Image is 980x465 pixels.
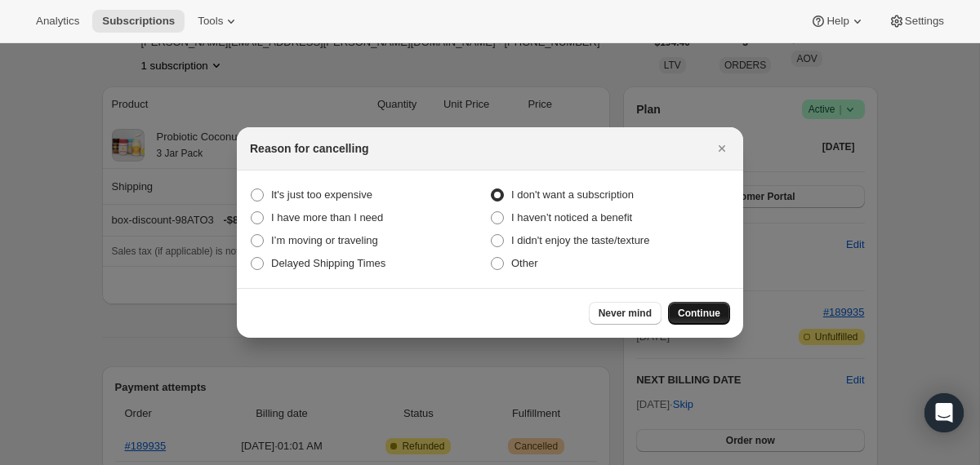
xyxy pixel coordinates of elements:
span: I didn't enjoy the taste/texture [511,234,649,246]
button: Never mind [589,302,661,325]
h2: Reason for cancelling [250,140,368,157]
button: Continue [668,302,730,325]
button: Close [710,137,733,160]
span: Settings [905,15,944,28]
span: Analytics [36,15,79,28]
div: Open Intercom Messenger [924,393,964,432]
span: It's just too expensive [271,188,372,201]
span: I’m moving or traveling [271,234,378,246]
button: Subscriptions [92,10,185,33]
span: I have more than I need [271,211,383,224]
span: Tools [198,15,223,28]
span: I haven’t noticed a benefit [511,211,632,224]
span: Help [826,15,849,28]
button: Settings [879,10,954,33]
button: Help [800,10,875,33]
span: Continue [678,307,720,320]
span: Subscriptions [102,15,175,28]
span: Other [511,257,538,269]
span: I don't want a subscription [511,188,634,201]
span: Never mind [599,307,652,320]
span: Delayed Shipping Times [271,257,385,269]
button: Analytics [26,10,89,33]
button: Tools [188,10,249,33]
